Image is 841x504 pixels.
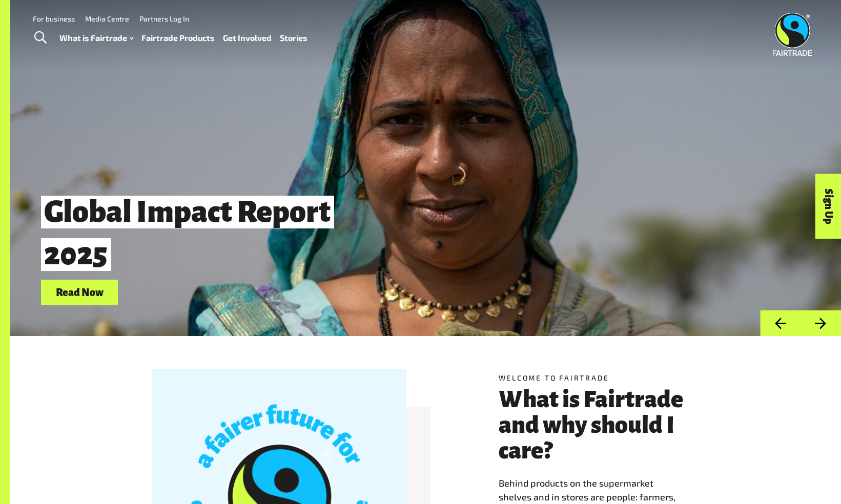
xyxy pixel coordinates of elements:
[85,14,129,23] a: Media Centre
[139,14,189,23] a: Partners Log In
[223,31,272,46] a: Get Involved
[773,13,812,56] img: Fairtrade Australia New Zealand logo
[41,280,118,306] a: Read Now
[28,25,53,51] a: Toggle Search
[499,387,700,464] h3: What is Fairtrade and why should I care?
[41,196,334,271] span: Global Impact Report 2025
[33,14,75,23] a: For business
[499,372,700,383] h5: Welcome to Fairtrade
[801,310,841,337] button: Next
[59,31,133,46] a: What is Fairtrade
[141,31,215,46] a: Fairtrade Products
[760,310,801,337] button: Previous
[280,31,307,46] a: Stories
